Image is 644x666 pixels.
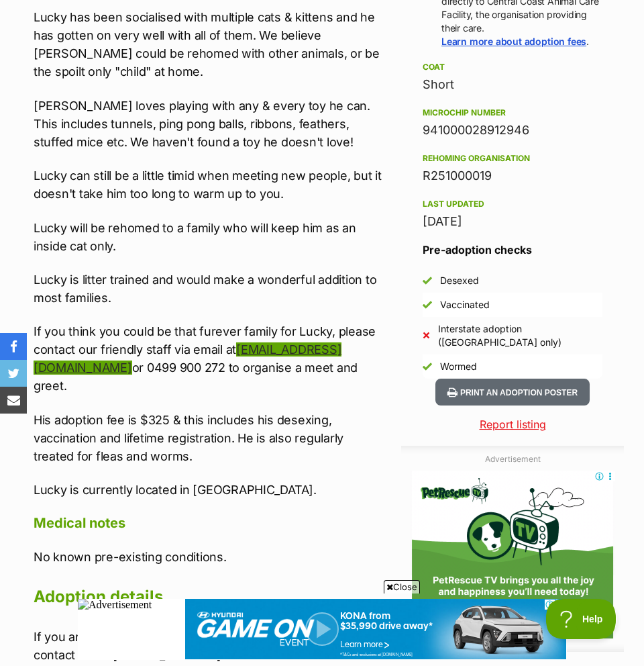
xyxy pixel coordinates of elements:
[34,582,382,612] h2: Adoption details
[34,548,382,566] p: No known pre-existing conditions.
[438,322,602,349] div: Interstate adoption ([GEOGRAPHIC_DATA] only)
[423,121,602,140] div: 941000028912946
[423,75,602,94] div: Short
[440,274,479,287] div: Desexed
[34,514,382,532] h4: Medical notes
[546,599,617,639] iframe: Help Scout Beacon - Open
[384,580,420,593] span: Close
[34,8,382,81] p: Lucky has been socialised with multiple cats & kittens and he has gotten on very well with all of...
[34,166,382,203] p: Lucky can still be a little timid when meeting new people, but it doesn't take him too long to wa...
[435,379,590,406] button: Print an adoption poster
[34,628,382,664] p: If you are interested in adopting one of our animals, please contact us on [PHONE_NUMBER].
[423,166,602,185] div: R251000019
[440,360,477,373] div: Wormed
[423,107,602,118] div: Microchip number
[34,219,382,255] p: Lucky will be rehomed to a family who will keep him as an inside cat only.
[401,446,624,652] div: Advertisement
[441,36,586,47] a: Learn more about adoption fees
[423,153,602,164] div: Rehoming organisation
[423,332,430,339] img: No
[423,62,602,73] div: Coat
[440,298,490,312] div: Vaccinated
[423,300,432,310] img: Yes
[78,599,566,659] iframe: Advertisement
[34,481,382,499] p: Lucky is currently located in [GEOGRAPHIC_DATA].
[34,97,382,151] p: [PERSON_NAME] loves playing with any & every toy he can. This includes tunnels, ping pong balls, ...
[423,242,602,258] h3: Pre-adoption checks
[34,322,382,395] p: If you think you could be that furever family for Lucky, please contact our friendly staff via em...
[34,411,382,465] p: His adoption fee is $325 & this includes his desexing, vaccination and lifetime registration. He ...
[423,199,602,209] div: Last updated
[423,276,432,285] img: Yes
[423,212,602,231] div: [DATE]
[401,416,624,432] a: Report listing
[34,271,382,307] p: Lucky is litter trained and would make a wonderful addition to most families.
[423,362,432,371] img: Yes
[409,471,616,638] iframe: Advertisement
